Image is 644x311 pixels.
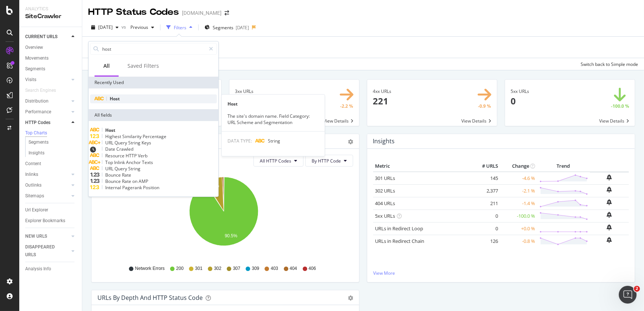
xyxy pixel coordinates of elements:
div: Analysis Info [25,265,51,273]
a: Distribution [25,97,69,105]
span: 200 [176,265,183,272]
a: Overview [25,44,77,51]
div: Explorer Bookmarks [25,217,65,225]
div: gear [348,295,353,301]
a: CURRENT URLS [25,33,69,41]
span: Query [114,140,128,146]
div: gear [348,139,353,144]
div: All fields [89,109,218,121]
div: Analytics [25,6,76,12]
span: 307 [233,265,240,272]
span: 406 [309,265,316,272]
a: View More [373,270,629,276]
td: 145 [470,172,500,185]
span: AMP [139,178,148,184]
iframe: Intercom live chat [619,286,637,304]
div: DISAPPEARED URLS [25,243,63,259]
th: Metric [373,161,470,172]
th: Trend [537,161,590,172]
a: NEW URLS [25,233,69,240]
span: Keys [142,140,151,146]
a: Url Explorer [25,206,77,214]
div: bell-plus [607,174,612,180]
div: NEW URLS [25,233,47,240]
a: Insights [29,149,77,157]
span: All HTTP Codes [260,158,291,164]
button: Filters [163,21,195,33]
span: Rate [122,172,131,178]
span: String [128,165,140,172]
div: Segments [29,138,49,146]
span: 404 [290,265,297,272]
div: Recently Used [89,77,218,88]
button: All HTTP Codes [253,155,303,167]
span: 2 [634,286,640,292]
span: Anchor [126,159,142,165]
button: By HTTP Code [305,155,353,167]
div: Search Engines [25,87,56,94]
svg: A chart. [97,173,351,258]
div: Switch back to Simple mode [581,61,638,67]
a: Segments [29,138,77,146]
a: HTTP Codes [25,119,69,127]
span: URL [105,165,114,172]
span: on [132,178,139,184]
td: -1.4 % [500,197,537,210]
div: Top Charts [25,130,47,136]
span: HTTP [126,153,138,159]
div: bell-plus [607,224,612,230]
a: DISAPPEARED URLS [25,243,69,259]
a: Analysis Info [25,265,77,273]
button: Segments[DATE] [202,21,252,33]
a: Movements [25,54,77,62]
span: Internal [105,184,122,191]
a: Content [25,160,77,168]
a: Search Engines [25,87,63,94]
span: 403 [271,265,278,272]
td: -4.6 % [500,172,537,185]
span: String [128,140,142,146]
a: 302 URLs [375,187,395,194]
span: 2025 Sep. 19th [98,24,113,30]
td: -100.0 % [500,210,537,222]
td: 126 [470,235,500,247]
div: Overview [25,44,43,51]
a: Explorer Bookmarks [25,217,77,225]
a: Inlinks [25,171,69,178]
span: vs [122,24,127,30]
td: 0 [470,210,500,222]
span: Bounce [105,178,122,184]
div: Saved Filters [127,62,159,70]
div: Inlinks [25,171,38,178]
td: -2.1 % [500,184,537,197]
button: Previous [127,21,157,33]
span: Highest [105,133,122,140]
h4: Insights [373,136,395,146]
div: Segments [25,65,45,73]
span: Pagerank [122,184,143,191]
span: Date [105,146,116,152]
a: URLs in Redirect Chain [375,238,424,244]
div: The site's domain name. Field Category: URL Scheme and Segmentation [222,113,325,126]
span: Verb [138,153,147,159]
span: DATA TYPE: [228,138,252,144]
a: 5xx URLs [375,213,395,219]
td: 0 [470,222,500,235]
div: Performance [25,108,51,116]
div: Url Explorer [25,206,48,214]
span: String [268,138,280,144]
div: Content [25,160,41,168]
th: # URLS [470,161,500,172]
a: Outlinks [25,181,69,189]
a: Visits [25,76,69,84]
span: URL [105,140,114,146]
a: Performance [25,108,69,116]
button: [DATE] [88,21,122,33]
div: bell-plus [607,212,612,218]
div: bell-plus [607,237,612,243]
div: Outlinks [25,181,42,189]
div: Distribution [25,97,49,105]
a: Segments [25,65,77,73]
div: All [103,62,110,70]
